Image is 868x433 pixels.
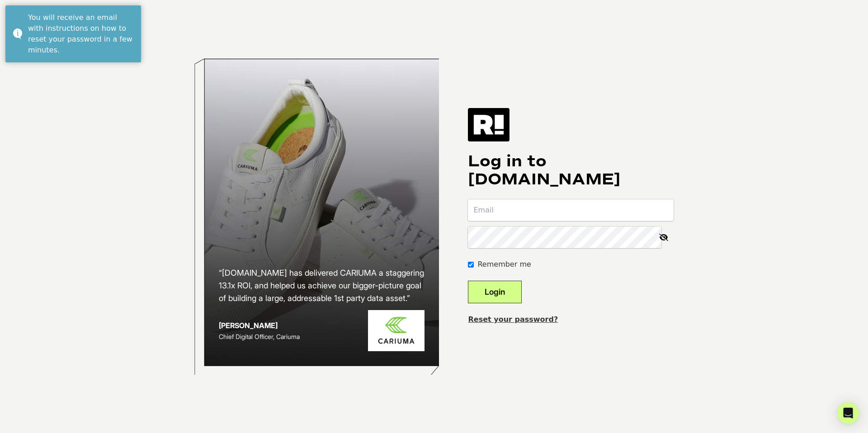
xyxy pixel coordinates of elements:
img: Retention.com [468,108,509,141]
img: Cariuma [368,310,425,351]
strong: [PERSON_NAME] [219,321,278,330]
button: Login [468,281,522,303]
a: Reset your password? [468,315,558,324]
h1: Log in to [DOMAIN_NAME] [468,152,674,188]
span: Chief Digital Officer, Cariuma [219,333,300,340]
div: You will receive an email with instructions on how to reset your password in a few minutes. [28,12,134,56]
label: Remember me [477,259,531,270]
div: Open Intercom Messenger [837,402,859,424]
input: Email [468,199,674,221]
h2: “[DOMAIN_NAME] has delivered CARIUMA a staggering 13.1x ROI, and helped us achieve our bigger-pic... [219,267,425,305]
